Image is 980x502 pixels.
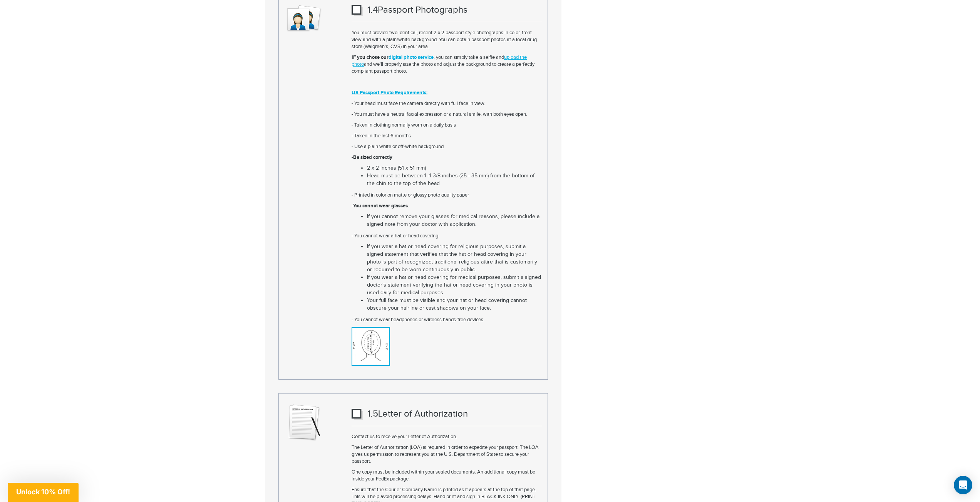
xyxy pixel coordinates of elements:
[352,54,527,67] a: upload the photo
[16,488,70,496] span: Unlock 10% Off!
[352,444,542,465] p: The Letter of Authorization (LOA) is required in order to expedite your passport. The LOA gives u...
[352,5,363,16] img: Checkbox
[352,192,542,198] p: - Printed in color on matte or glossy photo quality paper
[285,403,323,442] img: letter_authorization.png
[367,274,542,297] li: If you wear a hat or head covering for medical purposes, submit a signed doctor's statement verif...
[352,143,542,150] p: - Use a plain white or off-white background
[353,154,392,160] strong: Be sized correctly
[352,132,542,139] p: - Taken in the last 6 months
[352,154,542,161] p: -
[367,172,542,188] li: Head must be between 1 -1 3/8 inches (25 - 35 mm) from the bottom of the chin to the top of the head
[373,409,378,419] span: 5
[352,5,542,15] h3: 1. Passport Photographs
[352,469,542,482] p: One copy must be included within your sealed documents. An additional copy must be inside your Fe...
[352,90,427,96] a: US Passport Photo Requirements:
[389,54,434,60] a: digital photo service
[352,54,434,60] strong: IF you chose our
[373,5,378,15] span: 4
[352,29,542,50] p: You must provide two identical, recent 2 x 2 passport style photographs in color, front view and ...
[352,316,542,323] p: - You cannot wear headphones or wireless hands-free devices.
[367,213,542,228] li: If you cannot remove your glasses for medical reasons, please include a signed note from your doc...
[352,111,542,118] p: - You must have a neutral facial expression or a natural smile, with both eyes open.
[352,100,542,107] p: - Your head must face the camera directly with full face in view.
[352,122,542,128] p: - Taken in clothing normally worn on a daily basis
[353,203,408,209] strong: You cannot wear glasses
[367,297,542,312] li: Your full face must be visible and your hat or head covering cannot obscure your hairline or cast...
[367,243,542,274] li: If you wear a hat or head covering for religious purposes, submit a signed statement that verifie...
[954,476,972,494] div: Open Intercom Messenger
[352,202,542,209] p: - .
[352,409,363,420] img: Checkbox
[352,409,542,419] h3: 1. Letter of Authorization
[8,483,79,502] div: Unlock 10% Off!
[367,165,542,172] li: 2 x 2 inches (51 x 51 mm)
[352,232,542,239] p: - You cannot wear a hat or head covering.
[352,54,542,75] p: , you can simply take a selfie and and we'll properly size the photo and adjust the background to...
[352,433,542,440] p: Contact us to receive your Letter of Authorization.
